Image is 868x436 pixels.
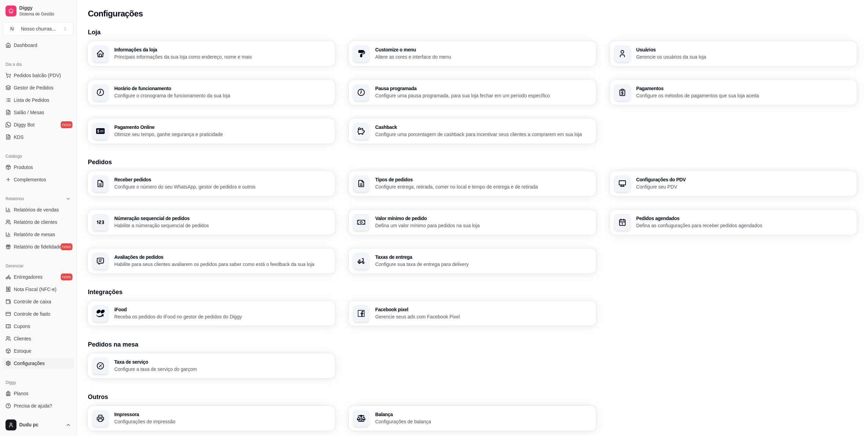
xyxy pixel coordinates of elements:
span: Salão / Mesas [14,109,44,116]
h3: Outros [88,392,857,402]
h3: Pedidos [88,157,857,167]
a: Clientes [3,333,74,344]
p: Gerencie seus ads com Facebook Pixel [375,313,592,320]
h3: Usuários [636,47,853,52]
div: Diggy [3,377,74,388]
span: Sistema de Gestão [19,11,71,17]
h3: Balança [375,412,592,417]
span: Produtos [14,164,33,171]
h3: Taxa de serviço [114,360,331,364]
a: Relatório de mesas [3,229,74,240]
a: Produtos [3,162,74,173]
span: KDS [14,134,24,141]
button: Tipos de pedidosConfigure entrega, retirada, comer no local e tempo de entrega e de retirada [349,171,596,196]
a: Controle de caixa [3,296,74,307]
a: Planos [3,388,74,399]
p: Configure o cronograma de funcionamento da sua loja [114,92,331,99]
span: Cupons [14,323,30,330]
button: PagamentosConfigure os métodos de pagamentos que sua loja aceita [610,80,857,105]
span: Clientes [14,335,31,342]
p: Principais informações da sua loja como endereço, nome e mais [114,53,331,60]
a: Entregadoresnovo [3,271,74,282]
button: Pausa programadaConfigure uma pausa programada, para sua loja fechar em um período específico [349,80,596,105]
h3: Pagamento Online [114,125,331,130]
span: Pedidos balcão (PDV) [14,72,61,79]
span: Relatório de clientes [14,219,57,226]
p: Altere as cores e interface do menu [375,53,592,60]
a: Gestor de Pedidos [3,82,74,93]
span: Diggy Bot [14,121,35,128]
button: CashbackConfigure uma porcentagem de cashback para incentivar seus clientes a comprarem em sua loja [349,119,596,144]
span: Configurações [14,360,45,367]
span: Controle de fiado [14,311,50,317]
h3: Avaliações de pedidos [114,255,331,259]
button: Pedidos balcão (PDV) [3,70,74,81]
p: Configure a taxa de serviço do garçom [114,366,331,373]
a: Nota Fiscal (NFC-e) [3,284,74,295]
p: Gerencie os usuários da sua loja [636,53,853,60]
button: Taxa de serviçoConfigure a taxa de serviço do garçom [88,353,335,378]
button: Informações da lojaPrincipais informações da sua loja como endereço, nome e mais [88,41,335,66]
a: KDS [3,132,74,143]
span: Relatórios de vendas [14,206,59,213]
p: Configure os métodos de pagamentos que sua loja aceita [636,92,853,99]
h3: Valor mínimo de pedido [375,216,592,221]
a: Cupons [3,321,74,332]
button: Pedidos agendadosDefina as confiugurações para receber pedidos agendados [610,210,857,235]
span: Lista de Pedidos [14,97,49,104]
a: Relatório de fidelidadenovo [3,241,74,252]
a: Estoque [3,346,74,356]
p: Defina um valor mínimo para pedidos na sua loja [375,222,592,229]
a: Precisa de ajuda? [3,400,74,411]
span: Relatório de fidelidade [14,243,61,250]
span: Complementos [14,176,46,183]
p: Configure o número do seu WhatsApp, gestor de pedidos e outros [114,183,331,190]
span: Precisa de ajuda? [14,402,52,409]
button: Avaliações de pedidosHabilite para seus clientes avaliarem os pedidos para saber como está o feed... [88,249,335,274]
a: Lista de Pedidos [3,95,74,106]
h3: Facebook pixel [375,307,592,312]
h3: Taxas de entrega [375,255,592,259]
p: Configure sua taxa de entrega para delivery [375,261,592,268]
p: Otimize seu tempo, ganhe segurança e praticidade [114,131,331,138]
a: DiggySistema de Gestão [3,3,74,19]
span: Entregadores [14,274,43,280]
a: Salão / Mesas [3,107,74,118]
p: Habilite para seus clientes avaliarem os pedidos para saber como está o feedback da sua loja [114,261,331,268]
a: Diggy Botnovo [3,119,74,130]
button: Configurações do PDVConfigure seu PDV [610,171,857,196]
a: Dashboard [3,40,74,51]
h3: Pedidos agendados [636,216,853,221]
p: Receba os pedidos do iFood no gestor de pedidos do Diggy [114,313,331,320]
p: Configurações de balança [375,418,592,425]
h3: Pausa programada [375,86,592,91]
p: Configure entrega, retirada, comer no local e tempo de entrega e de retirada [375,183,592,190]
button: Receber pedidosConfigure o número do seu WhatsApp, gestor de pedidos e outros [88,171,335,196]
div: Gerenciar [3,261,74,271]
p: Configure uma pausa programada, para sua loja fechar em um período específico [375,92,592,99]
button: Facebook pixelGerencie seus ads com Facebook Pixel [349,301,596,326]
a: Configurações [3,358,74,369]
h3: Cashback [375,125,592,130]
a: Complementos [3,174,74,185]
a: Controle de fiado [3,308,74,319]
span: Dashboard [14,42,37,49]
a: Relatórios de vendas [3,204,74,215]
div: Nosso churras ... [21,25,56,32]
span: Controle de caixa [14,298,51,305]
h3: Horário de funcionamento [114,86,331,91]
button: ImpressoraConfigurações de impressão [88,406,335,431]
button: Horário de funcionamentoConfigure o cronograma de funcionamento da sua loja [88,80,335,105]
span: Dudu pc [19,422,63,428]
button: Select a team [3,22,74,36]
button: BalançaConfigurações de balança [349,406,596,431]
span: N [9,25,15,32]
div: Dia a dia [3,59,74,70]
h3: Loja [88,27,857,37]
button: Númeração sequencial de pedidosHabilite a númeração sequencial de pedidos [88,210,335,235]
h3: Configurações do PDV [636,177,853,182]
h3: Tipos de pedidos [375,177,592,182]
span: Estoque [14,348,31,354]
div: Catálogo [3,151,74,162]
h3: Pedidos na mesa [88,340,857,349]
